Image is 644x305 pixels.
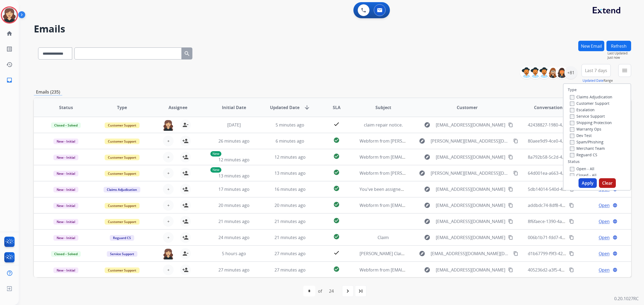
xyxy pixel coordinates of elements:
[218,267,250,273] span: 27 minutes ago
[163,265,174,275] button: +
[431,170,510,176] span: [PERSON_NAME][EMAIL_ADDRESS][DOMAIN_NAME]
[51,122,81,128] span: Closed – Solved
[528,267,610,273] span: 405236d2-a3f5-45a5-bb9c-8ccd43c11b13
[53,267,78,273] span: New - Initial
[508,155,513,159] mat-icon: content_copy
[110,235,134,241] span: Reguard CS
[105,203,140,209] span: Customer Support
[182,202,189,209] mat-icon: person_add
[424,234,430,241] mat-icon: explore
[104,187,140,192] span: Claims Adjudication
[508,203,513,208] mat-icon: content_copy
[163,184,174,195] button: +
[570,127,601,132] label: Warranty Ops
[578,41,604,51] button: New Email
[53,235,78,241] span: New - Initial
[360,170,514,176] span: Webform from [PERSON_NAME][EMAIL_ADDRESS][DOMAIN_NAME] on [DATE]
[275,170,306,176] span: 13 minutes ago
[53,219,78,225] span: New - Initial
[182,170,189,176] mat-icon: person_add
[570,121,574,125] input: Shipping Protection
[570,167,574,171] input: Open - All
[431,138,510,144] span: [PERSON_NAME][EMAIL_ADDRESS][DOMAIN_NAME]
[570,140,574,144] input: Spam/Phishing
[276,122,304,128] span: 5 minutes ago
[528,218,608,224] span: 8f6faece-1390-4a56-a3d3-0dc22725c713
[608,55,631,60] span: Just now
[163,152,174,162] button: +
[508,187,513,192] mat-icon: content_copy
[167,234,170,241] span: +
[210,151,221,157] p: New
[583,78,613,83] span: Range
[570,134,574,138] input: Dev Test
[163,168,174,178] button: +
[275,154,306,160] span: 12 minutes ago
[182,218,189,225] mat-icon: person_add
[419,138,425,144] mat-icon: explore
[614,295,639,302] p: 0.20.1027RC
[333,250,340,256] mat-icon: check
[105,219,140,225] span: Customer Support
[182,154,189,160] mat-icon: person_add
[581,64,611,77] button: Last 7 days
[513,251,518,256] mat-icon: content_copy
[53,203,78,209] span: New - Initial
[304,104,310,111] mat-icon: arrow_downward
[182,267,189,273] mat-icon: person_add
[569,235,574,240] mat-icon: content_copy
[163,232,174,243] button: +
[275,186,306,192] span: 16 minutes ago
[53,139,78,144] span: New - Initial
[163,216,174,227] button: +
[163,120,174,131] img: agent-avatar
[167,170,170,176] span: +
[333,266,340,272] mat-icon: check_circle
[528,138,612,144] span: 80aee9d9-4ce0-454b-8963-bbe0067243d9
[325,286,338,296] div: 24
[570,107,595,112] label: Escalation
[613,219,617,224] mat-icon: language
[105,122,140,128] span: Customer Support
[275,251,306,256] span: 27 minutes ago
[621,67,628,74] mat-icon: menu
[182,234,189,241] mat-icon: person_add
[508,267,513,272] mat-icon: content_copy
[570,173,597,178] label: Closed - All
[419,250,425,257] mat-icon: explore
[34,24,631,34] h2: Emails
[436,154,505,160] span: [EMAIL_ADDRESS][DOMAIN_NAME]
[569,251,574,256] mat-icon: content_copy
[528,154,609,160] span: 8a792b58-5c2d-4156-8e1c-bc5681a0f5c1
[569,203,574,208] mat-icon: content_copy
[424,186,430,192] mat-icon: explore
[333,137,340,143] mat-icon: check_circle
[569,219,574,224] mat-icon: content_copy
[163,200,174,211] button: +
[613,235,617,240] mat-icon: language
[227,122,241,128] span: [DATE]
[457,104,478,111] span: Customer
[218,138,250,144] span: 26 minutes ago
[357,288,364,294] mat-icon: last_page
[568,87,577,92] label: Type
[569,267,574,272] mat-icon: content_copy
[163,248,174,259] img: agent-avatar
[34,89,62,95] p: Emails (235)
[570,127,574,132] input: Warranty Ops
[436,122,505,128] span: [EMAIL_ADDRESS][DOMAIN_NAME]
[424,218,430,225] mat-icon: explore
[333,217,340,224] mat-icon: check_circle
[599,267,610,273] span: Open
[570,147,574,151] input: Merchant Team
[59,104,73,111] span: Status
[53,171,78,176] span: New - Initial
[167,186,170,192] span: +
[218,202,250,208] span: 20 minutes ago
[182,122,189,128] mat-icon: person_remove
[436,202,505,209] span: [EMAIL_ADDRESS][DOMAIN_NAME]
[534,104,568,111] span: Conversation ID
[570,102,574,106] input: Customer Support
[513,171,518,176] mat-icon: content_copy
[6,77,13,83] mat-icon: inbox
